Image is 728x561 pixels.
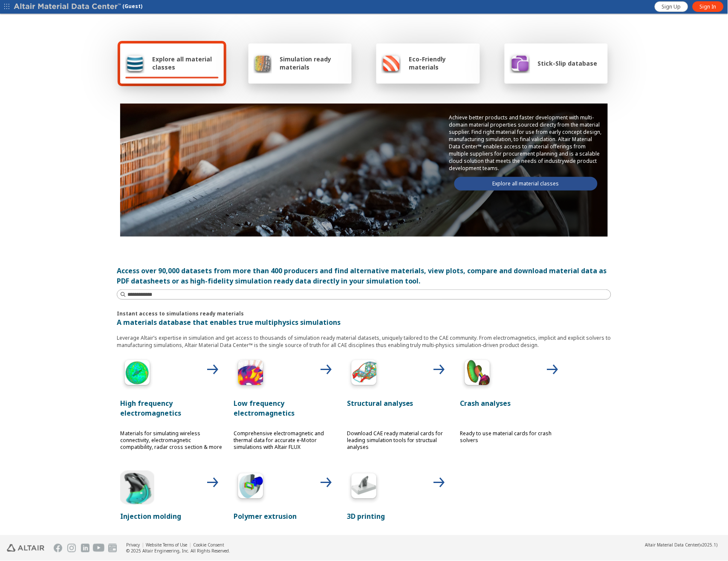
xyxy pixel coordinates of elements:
span: Sign Up [662,3,681,10]
span: Eco-Friendly materials [409,55,474,71]
span: Sign In [700,3,716,10]
span: Explore all material classes [152,55,219,71]
img: 3D Printing Icon [347,471,381,505]
img: Explore all material classes [125,53,144,73]
img: Altair Material Data Center [14,3,122,11]
p: Download CAE ready material cards for leading simulation tools for structual analyses [347,431,449,451]
a: Sign Up [655,1,688,12]
img: Injection Molding Icon [120,471,154,505]
p: Ready to use material cards for crash solvers [460,431,563,444]
img: Crash Analyses Icon [460,357,494,391]
p: Low frequency electromagnetics [234,398,336,419]
a: Explore all material classes [454,177,598,191]
img: Simulation ready materials [254,53,272,73]
p: Achieve better products and faster development with multi-domain material properties sourced dire... [449,114,603,172]
img: Eco-Friendly materials [381,53,401,73]
a: Cookie Consent [193,542,224,548]
p: 3D printing [347,512,449,522]
p: Polymer extrusion [234,512,336,522]
a: Privacy [126,542,140,548]
a: Sign In [693,1,724,12]
a: Website Terms of Use [146,542,187,548]
button: Crash Analyses IconCrash analysesReady to use material cards for crash solvers [457,354,566,463]
img: Stick-Slip database [510,53,530,73]
p: Comprehensive electromagnetic and thermal data for accurate e-Motor simulations with Altair FLUX [234,431,336,451]
p: High frequency electromagnetics [120,398,222,419]
img: High Frequency Icon [120,357,154,391]
img: Polymer Extrusion Icon [234,471,268,505]
span: Simulation ready materials [280,55,347,71]
button: Structural Analyses IconStructural analysesDownload CAE ready material cards for leading simulati... [344,354,453,463]
p: Materials for simulating wireless connectivity, electromagnetic compatibility, radar cross sectio... [120,431,222,451]
button: High Frequency IconHigh frequency electromagneticsMaterials for simulating wireless connectivity,... [117,354,226,463]
div: Access over 90,000 datasets from more than 400 producers and find alternative materials, view plo... [117,266,611,286]
div: (Guest) [14,3,142,11]
img: Structural Analyses Icon [347,357,381,391]
p: Crash analyses [460,398,563,408]
p: Injection molding [120,512,222,522]
img: Altair Engineering [7,544,44,552]
p: Instant access to simulations ready materials [117,310,611,317]
span: Altair Material Data Center [645,542,699,548]
img: Low Frequency Icon [234,357,268,391]
div: © 2025 Altair Engineering, Inc. All Rights Reserved. [126,548,230,554]
button: Low Frequency IconLow frequency electromagneticsComprehensive electromagnetic and thermal data fo... [230,354,339,463]
span: Stick-Slip database [538,59,598,67]
p: Structural analyses [347,398,449,408]
div: (v2025.1) [645,542,718,548]
p: Leverage Altair’s expertise in simulation and get access to thousands of simulation ready materia... [117,334,611,349]
p: A materials database that enables true multiphysics simulations [117,317,611,327]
